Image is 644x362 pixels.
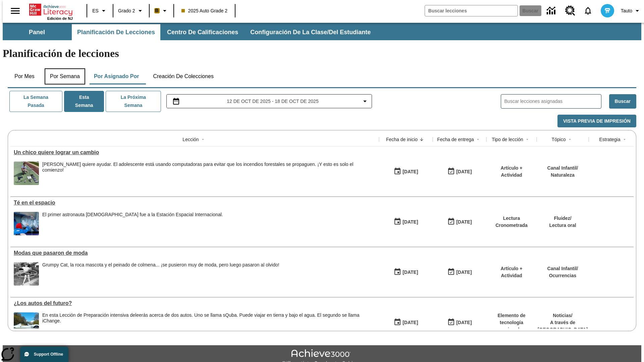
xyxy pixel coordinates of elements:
div: [DATE] [456,268,472,277]
button: 10/15/25: Último día en que podrá accederse la lección [445,165,474,178]
div: Grumpy Cat, la roca mascota y el peinado de colmena... ¡se pusieron muy de moda, pero luego pasar... [42,262,279,286]
div: El primer astronauta [DEMOGRAPHIC_DATA] fue a la Estación Espacial Internacional. [42,212,223,218]
button: Perfil/Configuración [618,5,644,17]
a: Té en el espacio, Lecciones [14,200,376,206]
p: Lectura Cronometrada [490,215,533,229]
svg: Collapse Date Range Filter [361,97,369,105]
a: Centro de recursos, Se abrirá en una pestaña nueva. [561,2,579,20]
span: 12 de oct de 2025 - 18 de oct de 2025 [227,98,318,105]
div: Un chico quiere lograr un cambio [14,149,376,156]
button: La próxima semana [106,91,161,112]
div: Lección [182,136,199,143]
input: Buscar campo [425,5,518,16]
span: Planificación de lecciones [77,28,155,36]
button: Esta semana [64,91,104,112]
a: Portada [29,3,73,16]
span: ES [92,7,99,14]
button: Por asignado por [89,68,145,84]
a: Un chico quiere lograr un cambio, Lecciones [14,149,376,156]
button: 07/01/25: Primer día en que estuvo disponible la lección [391,316,420,329]
button: Creación de colecciones [148,68,219,84]
testabrev: leerás acerca de dos autos. Uno se llama sQuba. Puede viajar en tierra y bajo el agua. El segundo... [42,312,360,323]
button: Grado: Grado 2, Elige un grado [115,5,147,17]
p: Noticias / [538,312,588,319]
div: En esta Lección de Preparación intensiva de [42,312,376,324]
div: [DATE] [456,218,472,226]
p: Fluidez / [549,215,576,222]
img: Ryan Honary posa en cuclillas con unos dispositivos de detección de incendios [14,162,39,185]
button: Boost El color de la clase es anaranjado claro. Cambiar el color de la clase. [152,5,171,17]
input: Buscar lecciones asignadas [504,97,601,106]
div: Estrategia [599,136,620,143]
div: Subbarra de navegación [3,24,377,40]
button: Panel [3,24,70,40]
a: Centro de información [543,2,561,20]
span: Configuración de la clase/del estudiante [250,28,371,36]
button: Sort [621,135,629,143]
img: Un automóvil de alta tecnología flotando en el agua. [14,312,39,336]
p: Elemento de tecnología mejorada [490,312,533,333]
button: Sort [418,135,426,143]
button: 10/06/25: Primer día en que estuvo disponible la lección [391,216,420,228]
div: Tipo de lección [492,136,523,143]
div: Fecha de inicio [386,136,418,143]
p: Canal Infantil / [547,265,578,272]
a: Notificaciones [579,2,597,19]
span: El primer astronauta británico fue a la Estación Espacial Internacional. [42,212,223,235]
button: Sort [523,135,531,143]
button: 10/12/25: Último día en que podrá accederse la lección [445,216,474,228]
div: [DATE] [402,318,418,327]
div: En esta Lección de Preparación intensiva de leerás acerca de dos autos. Uno se llama sQuba. Puede... [42,312,376,336]
div: Portada [29,2,73,20]
span: Panel [29,28,45,36]
span: B [155,6,159,15]
button: Sort [566,135,574,143]
h1: Planificación de lecciones [3,47,641,60]
div: [DATE] [402,218,418,226]
img: avatar image [601,4,614,17]
button: Vista previa de impresión [557,115,636,128]
button: Support Offline [20,347,68,362]
div: [DATE] [402,268,418,277]
button: 07/19/25: Primer día en que estuvo disponible la lección [391,266,420,279]
a: Modas que pasaron de moda, Lecciones [14,250,376,256]
button: Planificación de lecciones [72,24,160,40]
button: Por semana [45,68,85,84]
p: Artículo + Actividad [490,265,533,279]
button: 10/15/25: Primer día en que estuvo disponible la lección [391,165,420,178]
div: [PERSON_NAME] quiere ayudar. El adolescente está usando computadoras para evitar que los incendio... [42,162,376,173]
button: 08/01/26: Último día en que podrá accederse la lección [445,316,474,329]
div: [DATE] [456,318,472,327]
button: Abrir el menú lateral [5,1,25,21]
a: ¿Los autos del futuro? , Lecciones [14,300,376,306]
span: Support Offline [34,352,63,357]
div: Ryan Honary quiere ayudar. El adolescente está usando computadoras para evitar que los incendios ... [42,162,376,185]
button: Configuración de la clase/del estudiante [245,24,376,40]
button: Sort [474,135,482,143]
button: Centro de calificaciones [162,24,244,40]
div: Fecha de entrega [437,136,474,143]
div: Grumpy Cat, la roca mascota y el peinado de colmena... ¡se pusieron muy de moda, pero luego pasar... [42,262,279,268]
button: 06/30/26: Último día en que podrá accederse la lección [445,266,474,279]
span: Grado 2 [118,7,135,14]
p: Canal Infantil / [547,165,578,172]
p: A través de [GEOGRAPHIC_DATA] [538,319,588,333]
div: Tópico [551,136,566,143]
span: Tauto [621,7,632,14]
button: Seleccione el intervalo de fechas opción del menú [169,97,369,105]
span: Edición de NJ [47,16,73,20]
div: Subbarra de navegación [3,23,641,40]
button: Escoja un nuevo avatar [597,2,618,19]
button: Buscar [609,94,636,109]
p: Naturaleza [547,172,578,179]
p: Artículo + Actividad [490,165,533,179]
div: ¿Los autos del futuro? [14,300,376,306]
div: [DATE] [402,168,418,176]
button: Por mes [8,68,41,84]
div: [DATE] [456,168,472,176]
img: foto en blanco y negro de una chica haciendo girar unos hula-hulas en la década de 1950 [14,262,39,286]
span: Centro de calificaciones [167,28,238,36]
